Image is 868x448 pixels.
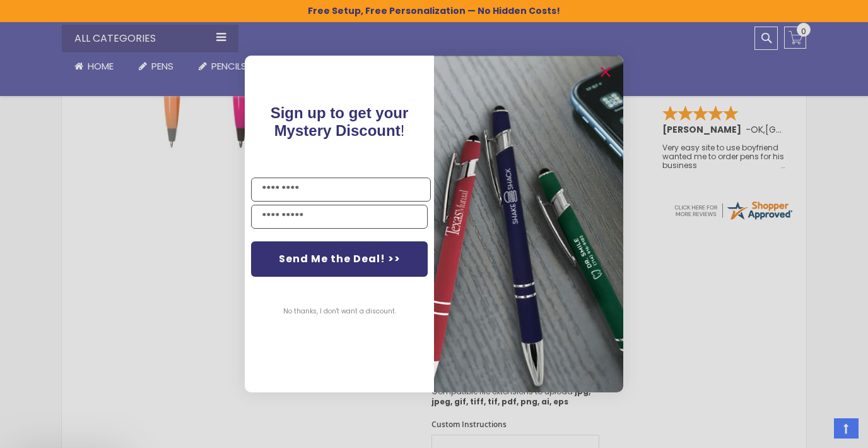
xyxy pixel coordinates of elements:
[271,104,409,139] span: Sign up to get your Mystery Discount
[251,241,428,277] button: Send Me the Deal! >>
[595,62,616,82] button: Close dialog
[277,296,402,327] button: No thanks, I don't want a discount.
[271,104,409,139] span: !
[434,56,623,392] img: pop-up-image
